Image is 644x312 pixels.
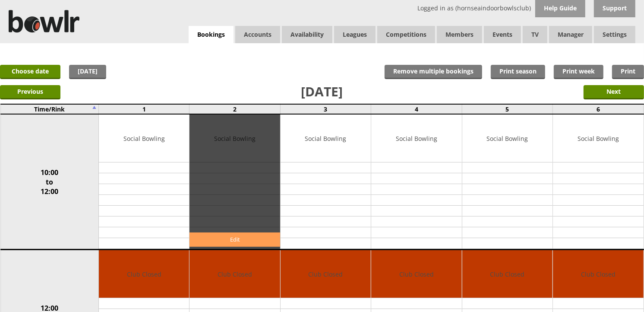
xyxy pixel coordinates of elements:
[553,115,643,162] td: Social Bowling
[282,26,332,43] a: Availability
[385,65,482,79] input: Remove multiple bookings
[377,26,435,43] a: Competitions
[69,65,106,79] a: [DATE]
[371,104,462,114] td: 4
[554,65,603,79] a: Print week
[549,26,592,43] span: Manager
[584,85,644,99] input: Next
[281,250,371,298] td: Club Closed
[594,26,635,43] span: Settings
[189,104,280,114] td: 2
[189,26,234,44] a: Bookings
[0,104,99,114] td: Time/Rink
[462,104,552,114] td: 5
[553,250,643,298] td: Club Closed
[235,26,280,43] span: Accounts
[99,104,189,114] td: 1
[491,65,545,79] a: Print season
[280,104,371,114] td: 3
[99,115,189,162] td: Social Bowling
[553,104,644,114] td: 6
[371,115,461,162] td: Social Bowling
[612,65,644,79] a: Print
[523,26,547,43] span: TV
[189,232,280,247] a: Edit
[281,115,371,162] td: Social Bowling
[371,250,461,298] td: Club Closed
[462,115,552,162] td: Social Bowling
[437,26,482,43] span: Members
[189,250,280,298] td: Club Closed
[334,26,376,43] a: Leagues
[99,250,189,298] td: Club Closed
[0,114,99,250] td: 10:00 to 12:00
[462,250,552,298] td: Club Closed
[484,26,521,43] a: Events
